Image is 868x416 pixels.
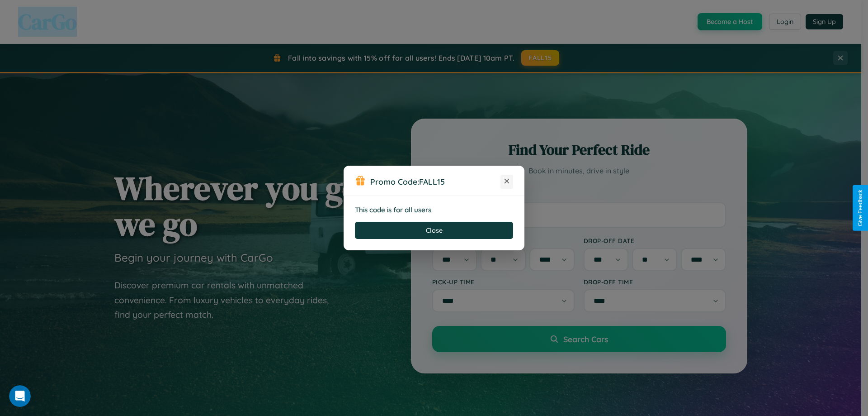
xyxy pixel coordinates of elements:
strong: This code is for all users [355,206,431,214]
b: FALL15 [419,177,445,186]
button: Close [355,222,513,239]
div: Give Feedback [857,190,863,226]
iframe: Intercom live chat [9,385,31,407]
h3: Promo Code: [370,177,500,186]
